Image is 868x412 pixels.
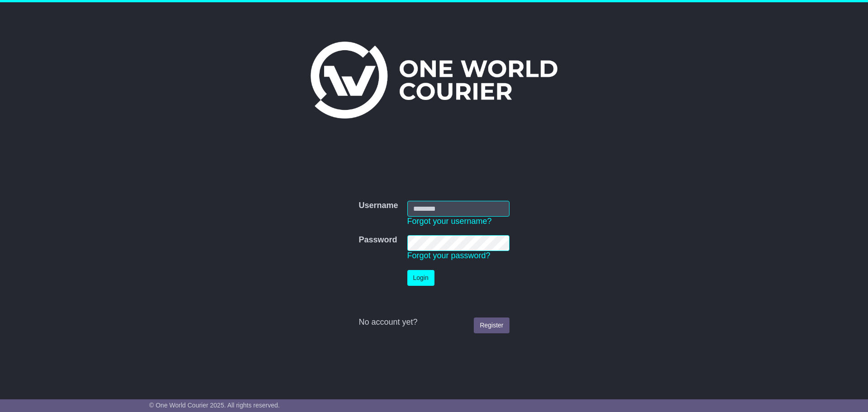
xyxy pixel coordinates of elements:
span: © One World Courier 2025. All rights reserved. [149,402,280,409]
label: Password [359,235,397,245]
a: Forgot your username? [407,217,492,226]
button: Login [407,270,434,286]
div: No account yet? [359,317,509,327]
a: Forgot your password? [407,251,491,260]
label: Username [359,201,398,211]
img: One World [311,42,557,118]
a: Register [474,317,509,333]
